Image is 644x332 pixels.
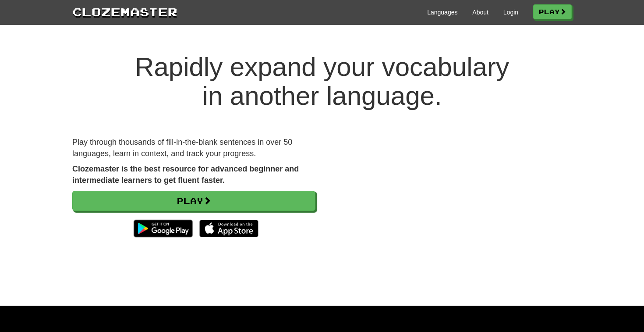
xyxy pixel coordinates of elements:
[72,4,177,20] a: Clozemaster
[503,8,518,17] a: Login
[427,8,457,17] a: Languages
[129,215,197,242] img: Get it on Google Play
[199,220,258,237] img: Download_on_the_App_Store_Badge_US-UK_135x40-25178aeef6eb6b83b96f5f2d004eda3bffbb37122de64afbaef7...
[472,8,488,17] a: About
[72,164,299,185] strong: Clozemaster is the best resource for advanced beginner and intermediate learners to get fluent fa...
[72,191,315,211] a: Play
[533,4,572,19] a: Play
[72,137,315,159] p: Play through thousands of fill-in-the-blank sentences in over 50 languages, learn in context, and...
